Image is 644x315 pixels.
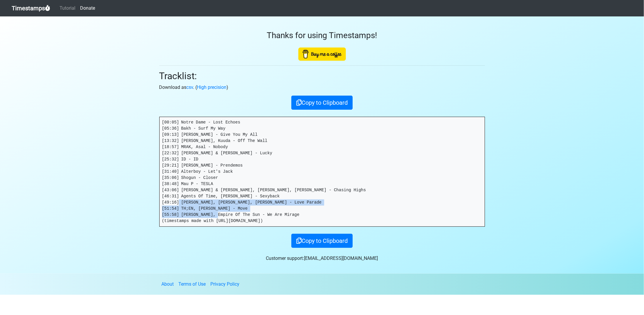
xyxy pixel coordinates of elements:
[291,234,353,248] button: Copy to Clipboard
[187,84,193,90] a: csv
[211,281,240,287] a: Privacy Policy
[12,2,50,14] a: Timestamps
[159,84,485,91] p: Download as . ( )
[179,281,206,287] a: Terms of Use
[78,2,97,14] a: Donate
[162,281,174,287] a: About
[197,84,227,90] a: High precision
[159,31,485,40] h3: Thanks for using Timestamps!
[160,117,485,226] pre: [00:05] Notre Dame - Lost Echoes [05:36] Bakh - Surf My Way [09:13] [PERSON_NAME] - Give You My A...
[159,70,485,82] h2: Tracklist:
[57,2,78,14] a: Tutorial
[298,48,346,61] img: Buy Me A Coffee
[291,96,353,110] button: Copy to Clipboard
